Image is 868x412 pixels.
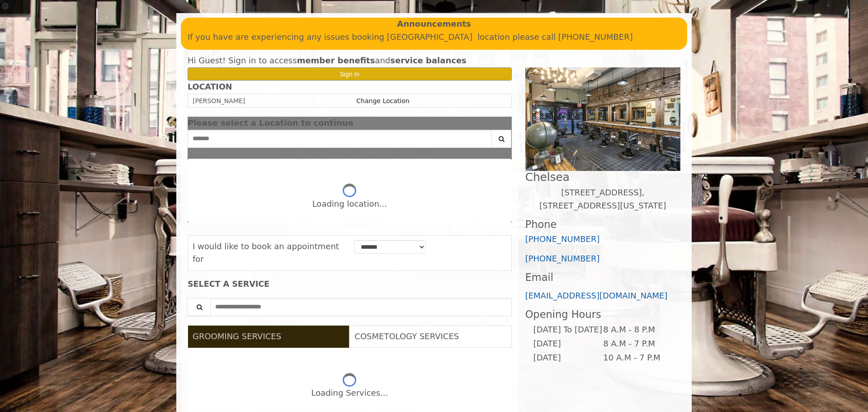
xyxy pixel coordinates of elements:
h3: Opening Hours [525,309,680,320]
span: GROOMING SERVICES [193,331,281,341]
p: [STREET_ADDRESS],[STREET_ADDRESS][US_STATE] [525,186,680,213]
button: Service Search [187,298,211,316]
p: If you have are experiencing any issues booking [GEOGRAPHIC_DATA] location please call [PHONE_NUM... [188,31,680,44]
h2: Chelsea [525,171,680,183]
span: [PERSON_NAME] [193,97,245,104]
i: Search button [496,136,507,142]
b: LOCATION [188,82,232,91]
div: Hi Guest! Sign in to access and [188,54,512,67]
h3: Phone [525,219,680,230]
div: Grooming services [188,348,512,412]
a: [PHONE_NUMBER] [525,254,600,263]
div: Loading location... [312,198,387,211]
b: Announcements [397,18,471,31]
button: Sign In [188,67,512,81]
button: close dialog [498,120,512,126]
td: [DATE] To [DATE] [533,323,603,337]
input: Search Center [188,130,492,148]
h3: Email [525,272,680,283]
a: [EMAIL_ADDRESS][DOMAIN_NAME] [525,291,668,300]
td: [DATE] [533,351,603,365]
a: Change Location [356,97,409,104]
td: 8 A.M - 8 P.M [603,323,673,337]
span: COSMETOLOGY SERVICES [354,331,459,341]
td: 8 A.M - 7 P.M [603,337,673,351]
b: service balances [390,56,467,65]
b: member benefits [297,56,375,65]
span: Please select a Location to continue [188,118,354,128]
td: [DATE] [533,337,603,351]
div: Loading Services... [311,387,388,400]
div: Center Select [188,130,512,152]
span: I would like to book an appointment for [193,242,339,264]
a: [PHONE_NUMBER] [525,234,600,244]
div: SELECT A SERVICE [188,280,512,289]
td: 10 A.M - 7 P.M [603,351,673,365]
